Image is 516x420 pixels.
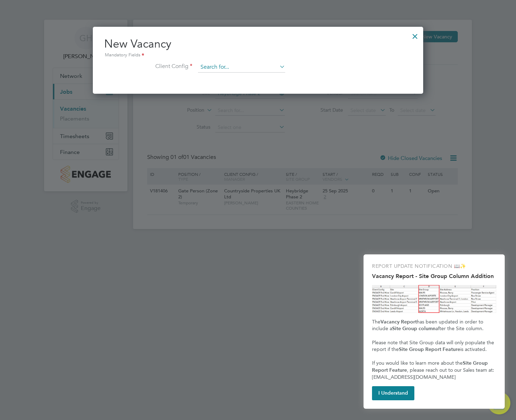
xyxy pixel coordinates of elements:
[460,346,487,352] span: is activated.
[372,367,496,380] span: , please reach out to our Sales team at: [EMAIL_ADDRESS][DOMAIN_NAME]
[104,37,412,59] h2: New Vacancy
[364,254,505,409] div: Vacancy Report - Site Group Column Addition
[372,360,489,373] strong: Site Group Report Feature
[372,340,496,353] span: Please note that Site Group data will only populate the report if the
[372,386,414,400] button: I Understand
[372,319,485,332] span: has been updated in order to include a
[372,263,496,270] p: REPORT UPDATE NOTIFICATION 📖✨
[372,319,380,325] span: The
[436,326,484,332] span: after the Site column.
[372,273,496,279] h2: Vacancy Report - Site Group Column Addition
[399,346,460,352] strong: Site Group Report Feature
[380,319,417,325] strong: Vacancy Report
[104,51,412,59] div: Mandatory Fields
[104,63,192,70] label: Client Config
[392,326,436,332] strong: Site Group column
[372,360,463,366] span: If you would like to learn more about the
[198,62,285,73] input: Search for...
[372,285,496,313] img: Site Group Column in Vacancy Report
